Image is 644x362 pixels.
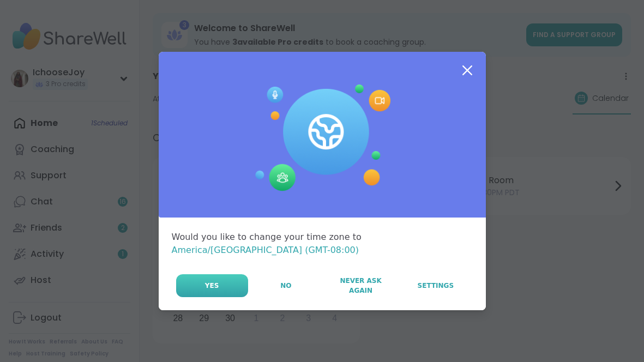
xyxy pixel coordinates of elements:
span: America/[GEOGRAPHIC_DATA] (GMT-08:00) [172,245,359,255]
button: Yes [176,274,248,297]
a: Settings [399,274,472,297]
span: Yes [205,281,219,291]
span: Settings [418,281,454,291]
span: Never Ask Again [329,276,392,295]
img: Session Experience [254,85,390,191]
span: No [280,281,291,291]
div: Would you like to change your time zone to [172,231,473,257]
button: Never Ask Again [324,274,398,297]
button: No [249,274,323,297]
